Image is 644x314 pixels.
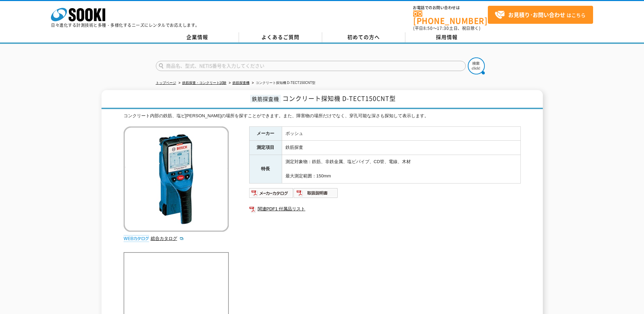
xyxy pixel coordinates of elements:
[508,11,565,19] strong: お見積り･お問い合わせ
[156,32,239,42] a: 企業情報
[249,126,282,141] th: メーカー
[151,236,184,241] a: 総合カタログ
[423,25,433,31] span: 8:50
[51,23,200,27] p: 日々進化する計測技術と多種・多様化するニーズにレンタルでお応えします。
[437,25,449,31] span: 17:30
[124,112,521,120] div: コンクリート内部の鉄筋、塩ビ[PERSON_NAME]の場所を探すことができます。また、障害物の場所だけでなく、穿孔可能な深さも探知して表示します。
[282,126,520,141] td: ボッシュ
[249,141,282,155] th: 測定項目
[250,95,281,103] span: 鉄筋探査機
[413,25,480,31] span: (平日 ～ 土日、祝日除く)
[294,188,338,198] img: 取扱説明書
[239,32,322,42] a: よくあるご質問
[249,192,294,197] a: メーカーカタログ
[413,6,488,10] span: お電話でのお問い合わせは
[488,6,593,24] a: お見積り･お問い合わせはこちら
[251,80,316,87] li: コンクリート探知機 D-TECT150CNT型
[249,155,282,183] th: 特長
[233,81,250,85] a: 鉄筋探査機
[468,57,485,74] img: btn_search.png
[156,61,466,71] input: 商品名、型式、NETIS番号を入力してください
[124,235,149,242] img: webカタログ
[282,155,520,183] td: 測定対象物：鉄筋、非鉄金属、塩ビパイプ、CD管、電線、木材 最大測定範囲：150mm
[322,32,405,42] a: 初めての方へ
[413,11,488,24] a: [PHONE_NUMBER]
[347,33,380,41] span: 初めての方へ
[124,126,229,232] img: コンクリート探知機 D-TECT150CNT型
[282,94,396,103] span: コンクリート探知機 D-TECT150CNT型
[249,205,521,213] a: 関連PDF1 付属品リスト
[405,32,489,42] a: 採用情報
[156,81,176,85] a: トップページ
[294,192,338,197] a: 取扱説明書
[182,81,226,85] a: 鉄筋探査・コンクリート試験
[495,10,586,20] span: はこちら
[282,141,520,155] td: 鉄筋探査
[249,188,294,198] img: メーカーカタログ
